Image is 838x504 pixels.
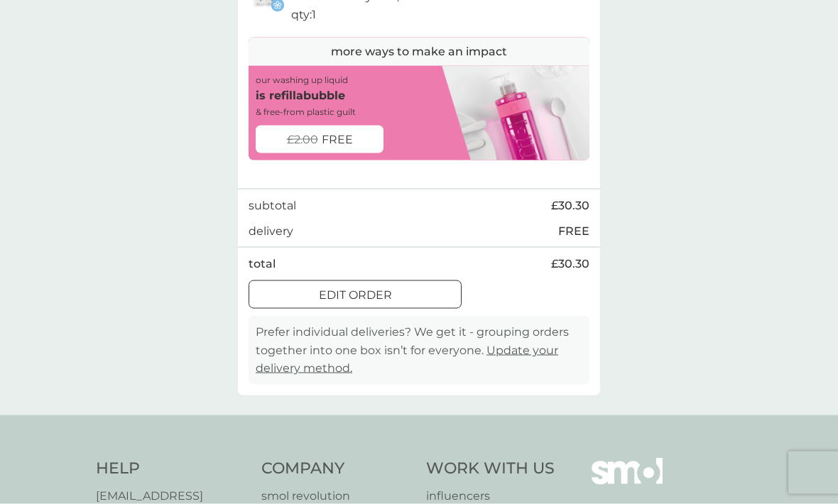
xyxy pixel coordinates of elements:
[249,222,293,241] p: delivery
[249,280,462,309] button: edit order
[261,458,413,480] h4: Company
[558,222,589,241] p: FREE
[256,87,345,105] p: is refillabubble
[256,105,356,119] p: & free-from plastic guilt
[551,255,589,273] span: £30.30
[256,73,348,87] p: our washing up liquid
[331,43,507,61] p: more ways to make an impact
[551,197,589,215] span: £30.30
[426,458,555,480] h4: Work With Us
[287,131,318,149] span: £2.00
[249,197,296,215] p: subtotal
[291,6,316,24] p: qty : 1
[256,323,582,378] p: Prefer individual deliveries? We get it - grouping orders together into one box isn’t for everyone.
[249,255,276,273] p: total
[322,131,353,149] span: FREE
[319,286,392,305] p: edit order
[96,458,247,480] h4: Help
